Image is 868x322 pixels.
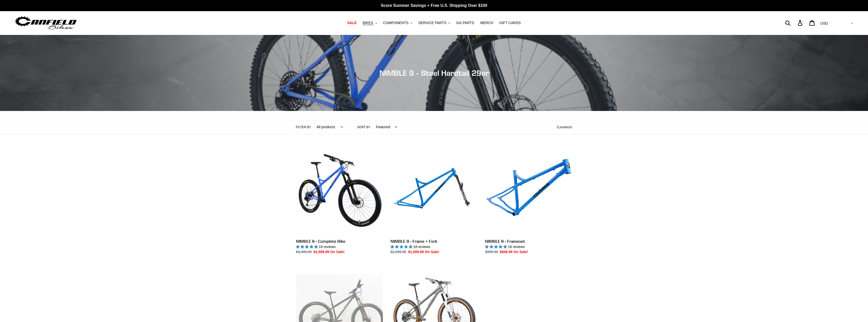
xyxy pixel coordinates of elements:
[14,15,77,31] img: Canfield Bikes
[363,21,373,25] span: BIKES
[357,125,370,129] label: Sort by
[345,20,359,26] a: SALE
[456,21,474,25] span: GG PARTS
[379,68,489,78] span: NIMBLE 9 - Steel Hardtail 29er
[454,20,477,26] a: GG PARTS
[383,21,409,25] span: COMPONENTS
[360,20,379,26] button: BIKES
[296,125,311,129] label: Filter by
[557,125,572,129] span: 5 products
[416,20,453,26] button: SERVICE PARTS
[499,21,521,25] span: GIFT CARDS
[381,20,415,26] button: COMPONENTS
[478,20,496,26] a: MERCH
[497,20,523,26] a: GIFT CARDS
[788,17,801,28] input: Search
[347,21,357,25] span: SALE
[480,21,493,25] span: MERCH
[418,21,446,25] span: SERVICE PARTS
